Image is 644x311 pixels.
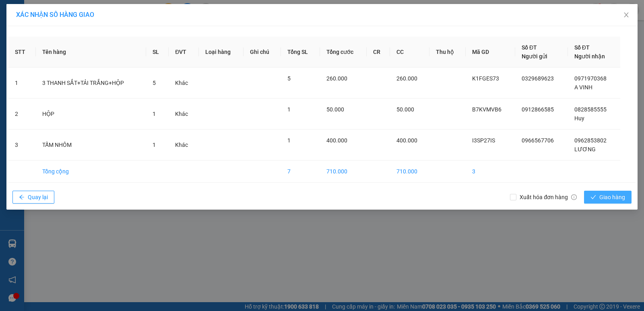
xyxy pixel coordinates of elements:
span: 0966567706 [522,137,554,144]
td: Khác [169,68,199,99]
span: 50.000 [396,106,414,113]
span: 400.000 [326,137,347,144]
th: STT [8,37,36,68]
td: TẤM NHÔM [36,130,146,161]
td: 7 [281,161,320,183]
th: SL [146,37,169,68]
td: 3 [8,130,36,161]
span: 400.000 [396,137,417,144]
span: 260.000 [396,75,417,82]
span: close [623,12,630,18]
th: Loại hàng [199,37,244,68]
span: B7KVMVB6 [472,106,502,113]
td: Khác [169,99,199,130]
td: 710.000 [320,161,367,183]
span: Số ĐT [574,44,590,51]
th: Mã GD [466,37,515,68]
span: Người nhận [574,53,605,60]
span: 1 [153,142,156,148]
th: Tên hàng [36,37,146,68]
span: Số ĐT [522,44,537,51]
span: check [590,194,596,201]
span: 0962853802 [574,137,607,144]
th: Tổng SL [281,37,320,68]
th: CC [390,37,429,68]
span: Quay lại [28,193,48,202]
span: 1 [287,106,291,113]
span: 50.000 [326,106,344,113]
span: A VINH [574,84,592,91]
span: XÁC NHẬN SỐ HÀNG GIAO [16,11,94,19]
th: Tổng cước [320,37,367,68]
span: I3SP27IS [472,137,495,144]
span: Xuất hóa đơn hàng [516,193,580,202]
td: 2 [8,99,36,130]
td: Khác [169,130,199,161]
span: info-circle [571,194,577,200]
span: LƯƠNG [574,146,596,152]
span: 0912866585 [522,106,554,113]
span: 0828585555 [574,106,607,113]
span: 0971970368 [574,75,607,82]
td: HỘP [36,99,146,130]
span: 260.000 [326,75,347,82]
span: 1 [153,111,156,117]
span: 5 [287,75,291,82]
button: checkGiao hàng [584,191,632,204]
button: Close [615,4,638,27]
th: CR [367,37,390,68]
td: 3 [466,161,515,183]
th: Ghi chú [244,37,281,68]
span: Người gửi [522,53,547,60]
th: Thu hộ [429,37,466,68]
span: Huy [574,115,584,122]
td: 710.000 [390,161,429,183]
td: Tổng cộng [36,161,146,183]
th: ĐVT [169,37,199,68]
td: 1 [8,68,36,99]
button: arrow-leftQuay lại [12,191,54,204]
td: 3 THANH SẮT+TẢI TRẮNG+HỘP [36,68,146,99]
span: 1 [287,137,291,144]
span: 5 [153,80,156,86]
span: Giao hàng [599,193,625,202]
span: arrow-left [19,194,25,201]
span: K1FGES73 [472,75,499,82]
span: 0329689623 [522,75,554,82]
